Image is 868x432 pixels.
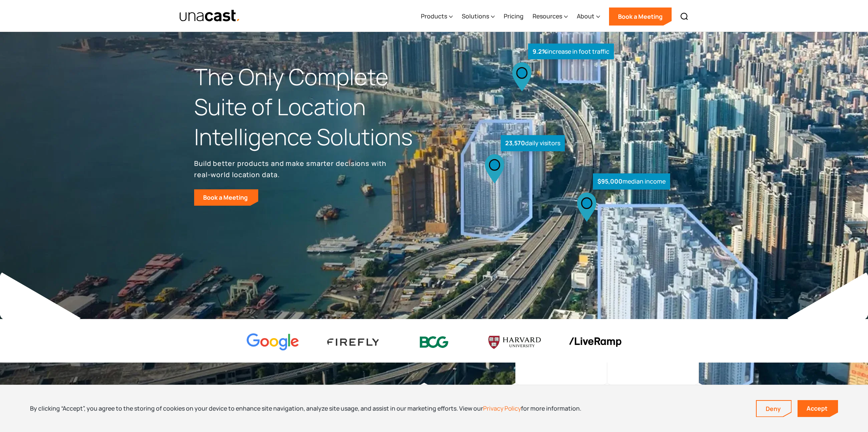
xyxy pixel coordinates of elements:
[504,1,524,32] a: Pricing
[408,331,460,353] img: BCG logo
[597,177,623,185] strong: $95,000
[593,173,670,190] div: median income
[488,333,541,351] img: Harvard U logo
[30,404,581,412] div: By clicking “Accept”, you agree to the storing of cookies on your device to enhance site navigati...
[757,401,791,417] a: Deny
[577,1,600,32] div: About
[528,44,614,60] div: increase in foot traffic
[462,1,495,32] div: Solutions
[247,333,299,351] img: Google logo Color
[680,12,689,21] img: Search icon
[462,12,489,21] div: Solutions
[505,139,525,147] strong: 23,570
[421,12,447,21] div: Products
[501,135,565,151] div: daily visitors
[194,189,258,206] a: Book a Meeting
[421,1,453,32] div: Products
[194,158,389,180] p: Build better products and make smarter decisions with real-world location data.
[327,339,380,346] img: Firefly Advertising logo
[533,47,547,56] strong: 9.2%
[577,12,594,21] div: About
[533,12,562,21] div: Resources
[179,9,240,23] img: Unacast text logo
[569,337,621,347] img: liveramp logo
[533,1,568,32] div: Resources
[609,8,672,26] a: Book a Meeting
[179,9,240,23] a: home
[798,400,838,417] a: Accept
[483,404,521,412] a: Privacy Policy
[194,62,434,152] h1: The Only Complete Suite of Location Intelligence Solutions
